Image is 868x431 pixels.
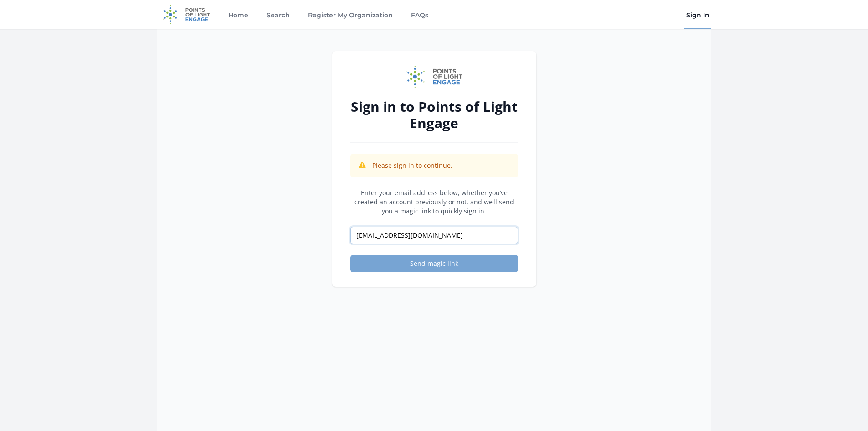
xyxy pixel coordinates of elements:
h2: Sign in to Points of Light Engage [350,99,518,131]
input: Email address [350,227,518,244]
p: Enter your email address below, whether you’ve created an account previously or not, and we’ll se... [350,188,518,216]
p: Please sign in to continue. [372,161,452,170]
button: Send magic link [350,255,518,272]
img: Points of Light Engage logo [406,66,463,88]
